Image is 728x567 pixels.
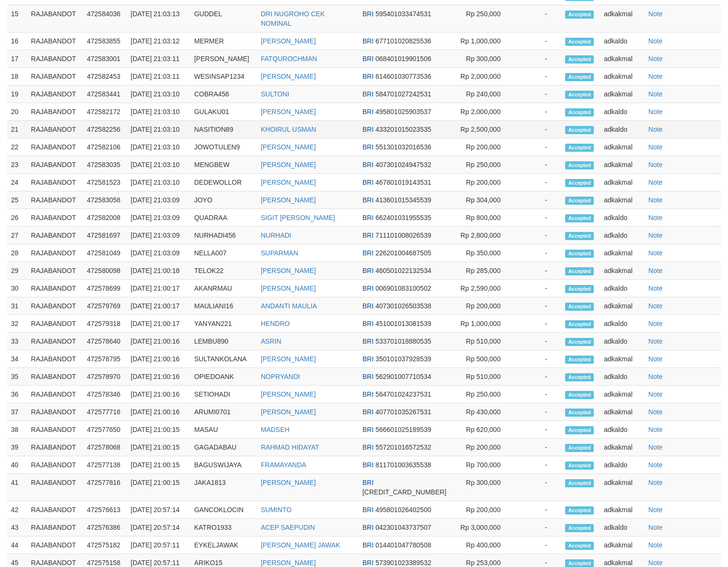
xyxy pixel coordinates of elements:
[456,227,515,244] td: Rp 2,800,000
[261,231,291,239] a: NURHADI
[648,373,663,380] a: Note
[83,350,127,368] td: 472578795
[363,90,374,98] span: BRI
[190,138,257,156] td: JOWOTULEN9
[456,103,515,121] td: Rp 2,000,000
[515,209,562,227] td: -
[565,303,594,311] span: Accepted
[261,302,317,310] a: ANDANTI MAULIA
[600,191,644,209] td: adkakmal
[565,373,594,381] span: Accepted
[375,108,431,115] span: 495801025903537
[261,284,316,292] a: [PERSON_NAME]
[375,284,431,292] span: 006901083100502
[565,126,594,134] span: Accepted
[515,50,562,68] td: -
[456,315,515,333] td: Rp 1,000,000
[27,121,83,138] td: RAJABANDOT
[261,426,289,433] a: MADSEH
[648,161,663,168] a: Note
[456,138,515,156] td: Rp 200,000
[600,68,644,85] td: adkakmal
[261,320,290,327] a: HENDRO
[375,214,431,221] span: 662401031955535
[648,231,663,239] a: Note
[363,302,374,310] span: BRI
[27,5,83,32] td: RAJABANDOT
[363,126,374,133] span: BRI
[127,368,191,386] td: [DATE] 21:00:16
[190,315,257,333] td: YANYAN221
[127,386,191,403] td: [DATE] 21:00:16
[600,174,644,191] td: adkakmal
[456,280,515,297] td: Rp 2,590,000
[27,350,83,368] td: RAJABANDOT
[375,90,431,98] span: 584701027242531
[7,209,27,227] td: 26
[515,315,562,333] td: -
[456,368,515,386] td: Rp 510,000
[363,231,374,239] span: BRI
[363,108,374,115] span: BRI
[27,333,83,350] td: RAJABANDOT
[7,191,27,209] td: 25
[261,37,316,45] a: [PERSON_NAME]
[127,138,191,156] td: [DATE] 21:03:10
[648,390,663,398] a: Note
[648,10,663,18] a: Note
[375,10,431,18] span: 595401033474531
[456,209,515,227] td: Rp 800,000
[375,373,431,380] span: 562901007710534
[565,38,594,46] span: Accepted
[515,333,562,350] td: -
[7,156,27,174] td: 23
[565,250,594,258] span: Accepted
[190,244,257,262] td: NELLA007
[7,138,27,156] td: 22
[456,191,515,209] td: Rp 304,000
[7,121,27,138] td: 21
[363,214,374,221] span: BRI
[127,297,191,315] td: [DATE] 21:00:17
[27,386,83,403] td: RAJABANDOT
[363,55,374,63] span: BRI
[83,368,127,386] td: 472578970
[515,262,562,280] td: -
[565,214,594,222] span: Accepted
[7,103,27,121] td: 20
[648,249,663,257] a: Note
[600,244,644,262] td: adkakmal
[515,138,562,156] td: -
[127,121,191,138] td: [DATE] 21:03:10
[27,262,83,280] td: RAJABANDOT
[261,196,316,204] a: [PERSON_NAME]
[363,337,374,345] span: BRI
[7,32,27,50] td: 16
[600,368,644,386] td: adkaldo
[515,368,562,386] td: -
[190,50,257,68] td: [PERSON_NAME]
[127,350,191,368] td: [DATE] 21:00:16
[565,320,594,328] span: Accepted
[375,320,431,327] span: 451001013081539
[7,333,27,350] td: 33
[515,121,562,138] td: -
[127,50,191,68] td: [DATE] 21:03:11
[375,178,431,186] span: 467801019143531
[515,103,562,121] td: -
[261,90,289,98] a: SULTONI
[375,337,431,345] span: 533701018880535
[363,284,374,292] span: BRI
[27,174,83,191] td: RAJABANDOT
[190,174,257,191] td: DEDEWOLLOR
[600,227,644,244] td: adkaldo
[648,408,663,416] a: Note
[7,297,27,315] td: 31
[363,355,374,363] span: BRI
[190,32,257,50] td: MERMER
[648,355,663,363] a: Note
[375,302,431,310] span: 407301026503538
[190,368,257,386] td: OPIEDOANK
[190,103,257,121] td: GULAKU01
[261,55,317,63] a: FATQUROCHMAN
